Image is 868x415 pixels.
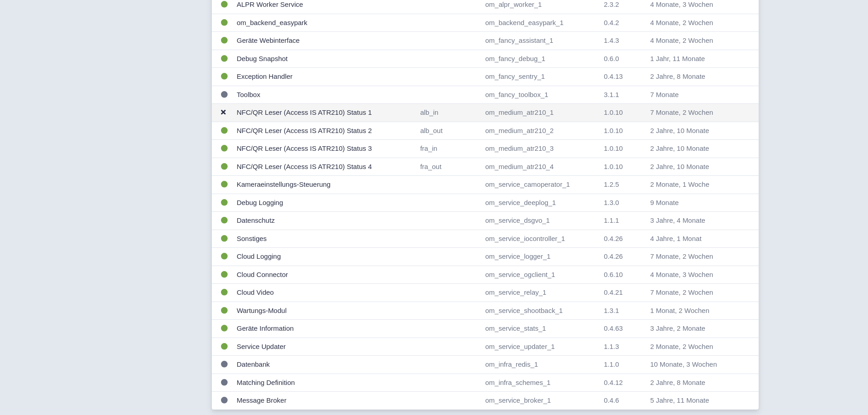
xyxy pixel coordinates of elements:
[233,32,417,50] td: Geräte Webinterface
[647,176,742,194] td: 2 Monate, 1 Woche
[482,32,600,50] td: om_fancy_assistant_1
[482,68,600,86] td: om_fancy_sentry_1
[233,86,417,104] td: Toolbox
[604,235,623,242] span: 0.4.26
[233,230,417,248] td: Sonstiges
[604,19,619,26] span: 0.4.2
[604,0,619,8] span: 2.3.2
[604,36,619,44] span: 1.4.3
[604,199,619,206] span: 1.3.0
[604,55,619,62] span: 0.6.0
[604,379,623,386] span: 0.4.12
[233,302,417,320] td: Wartungs-Modul
[647,266,742,284] td: 4 Monate, 3 Wochen
[482,284,600,302] td: om_service_relay_1
[604,343,619,350] span: 1.1.3
[233,194,417,212] td: Debug Logging
[647,212,742,230] td: 3 Jahre, 4 Monate
[482,140,600,158] td: om_medium_atr210_3
[604,396,619,404] span: 0.4.6
[482,374,600,392] td: om_infra_schemes_1
[482,212,600,230] td: om_service_dsgvo_1
[604,180,619,188] span: 1.2.5
[482,266,600,284] td: om_service_ogclient_1
[482,86,600,104] td: om_fancy_toolbox_1
[647,230,742,248] td: 4 Jahre, 1 Monat
[482,158,600,176] td: om_medium_atr210_4
[416,158,482,176] td: fra_out
[233,158,417,176] td: NFC/QR Leser (Access IS ATR210) Status 4
[604,163,623,170] span: 1.0.10
[647,320,742,338] td: 3 Jahre, 2 Monate
[233,104,417,122] td: NFC/QR Leser (Access IS ATR210) Status 1
[647,14,742,32] td: 4 Monate, 2 Wochen
[604,91,619,98] span: 3.1.1
[647,32,742,50] td: 4 Monate, 2 Wochen
[482,176,600,194] td: om_service_camoperator_1
[604,144,623,152] span: 1.0.10
[482,320,600,338] td: om_service_stats_1
[604,72,623,80] span: 0.4.13
[233,50,417,68] td: Debug Snapshot
[604,307,619,314] span: 1.3.1
[647,104,742,122] td: 7 Monate, 2 Wochen
[647,392,742,410] td: 5 Jahre, 11 Monate
[647,302,742,320] td: 1 Monat, 2 Wochen
[233,176,417,194] td: Kameraeinstellungs-Steuerung
[233,140,417,158] td: NFC/QR Leser (Access IS ATR210) Status 3
[233,338,417,356] td: Service Updater
[233,374,417,392] td: Matching Definition
[482,122,600,140] td: om_medium_atr210_2
[233,68,417,86] td: Exception Handler
[416,140,482,158] td: fra_in
[604,360,619,368] span: 1.1.0
[233,320,417,338] td: Geräte Information
[482,104,600,122] td: om_medium_atr210_1
[233,356,417,374] td: Datenbank
[233,212,417,230] td: Datenschutz
[482,230,600,248] td: om_service_iocontroller_1
[647,140,742,158] td: 2 Jahre, 10 Monate
[482,248,600,266] td: om_service_logger_1
[647,122,742,140] td: 2 Jahre, 10 Monate
[647,68,742,86] td: 2 Jahre, 8 Monate
[604,271,623,278] span: 0.6.10
[604,216,619,224] span: 1.1.1
[604,108,623,116] span: 1.0.10
[233,266,417,284] td: Cloud Connector
[482,392,600,410] td: om_service_broker_1
[647,374,742,392] td: 2 Jahre, 8 Monate
[482,50,600,68] td: om_fancy_debug_1
[647,86,742,104] td: 7 Monate
[482,194,600,212] td: om_service_deeplog_1
[233,122,417,140] td: NFC/QR Leser (Access IS ATR210) Status 2
[482,356,600,374] td: om_infra_redis_1
[604,288,623,296] span: 0.4.21
[647,194,742,212] td: 9 Monate
[416,104,482,122] td: alb_in
[647,158,742,176] td: 2 Jahre, 10 Monate
[482,302,600,320] td: om_service_shootback_1
[647,248,742,266] td: 7 Monate, 2 Wochen
[604,127,623,134] span: 1.0.10
[647,284,742,302] td: 7 Monate, 2 Wochen
[233,248,417,266] td: Cloud Logging
[604,324,623,332] span: 0.4.63
[604,252,623,260] span: 0.4.26
[233,284,417,302] td: Cloud Video
[416,122,482,140] td: alb_out
[482,14,600,32] td: om_backend_easypark_1
[647,356,742,374] td: 10 Monate, 3 Wochen
[647,50,742,68] td: 1 Jahr, 11 Monate
[647,338,742,356] td: 2 Monate, 2 Wochen
[482,338,600,356] td: om_service_updater_1
[233,392,417,410] td: Message Broker
[233,14,417,32] td: om_backend_easypark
